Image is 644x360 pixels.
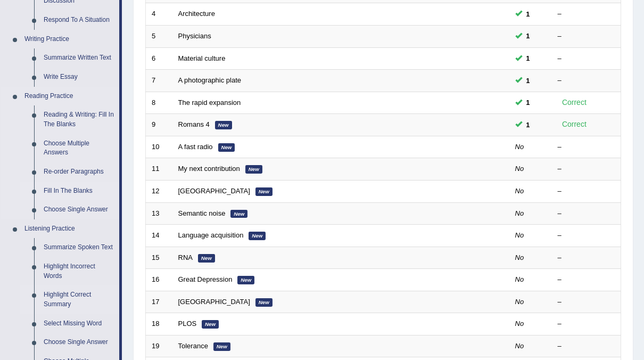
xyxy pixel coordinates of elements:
td: 11 [146,158,172,181]
span: You can still take this question [522,97,534,108]
a: Writing Practice [20,30,119,49]
td: 5 [146,26,172,48]
div: – [558,231,615,241]
a: Reading Practice [20,87,119,106]
div: – [558,142,615,152]
a: Highlight Incorrect Words [39,257,119,285]
em: New [213,342,230,351]
em: No [515,275,524,283]
a: Choose Single Answer [39,200,119,219]
td: 14 [146,225,172,247]
td: 19 [146,335,172,357]
td: 18 [146,313,172,336]
td: 17 [146,291,172,313]
td: 6 [146,47,172,70]
div: – [558,76,615,86]
td: 7 [146,70,172,92]
em: No [515,342,524,350]
em: New [237,276,254,284]
span: You can still take this question [522,9,534,20]
div: – [558,253,615,263]
em: No [515,231,524,239]
a: A fast radio [178,143,213,151]
td: 4 [146,3,172,26]
span: You can still take this question [522,75,534,86]
td: 10 [146,136,172,158]
a: [GEOGRAPHIC_DATA] [178,298,250,306]
em: No [515,253,524,261]
em: No [515,165,524,173]
div: – [558,341,615,351]
span: You can still take this question [522,119,534,130]
em: New [230,210,247,218]
em: New [218,143,235,152]
a: Great Depression [178,275,233,283]
em: New [255,298,273,307]
a: Romans 4 [178,120,210,128]
div: – [558,186,615,197]
div: – [558,54,615,64]
a: PLOS [178,320,197,328]
a: Architecture [178,10,215,18]
em: New [215,121,232,129]
td: 12 [146,180,172,202]
em: New [249,232,266,240]
em: No [515,209,524,217]
a: Write Essay [39,68,119,87]
td: 13 [146,202,172,225]
td: 8 [146,92,172,114]
a: Language acquisition [178,231,244,239]
span: You can still take this question [522,30,534,42]
td: 16 [146,269,172,291]
div: – [558,275,615,285]
a: RNA [178,253,193,261]
div: – [558,164,615,174]
a: Choose Single Answer [39,333,119,352]
a: Listening Practice [20,219,119,239]
div: – [558,31,615,42]
div: Correct [558,96,591,109]
a: Physicians [178,32,211,40]
a: A photographic plate [178,76,242,84]
a: Choose Multiple Answers [39,134,119,162]
a: Re-order Paragraphs [39,162,119,182]
div: – [558,9,615,19]
div: – [558,209,615,219]
a: Respond To A Situation [39,11,119,30]
em: New [255,187,273,196]
em: New [245,165,262,174]
a: Highlight Correct Summary [39,285,119,314]
em: New [198,254,215,263]
a: Tolerance [178,342,208,350]
td: 9 [146,114,172,136]
a: The rapid expansion [178,99,241,107]
em: No [515,143,524,151]
a: Fill In The Blanks [39,182,119,201]
a: My next contribution [178,165,240,173]
a: [GEOGRAPHIC_DATA] [178,187,250,195]
td: 15 [146,247,172,269]
a: Reading & Writing: Fill In The Blanks [39,105,119,134]
a: Summarize Written Text [39,48,119,68]
a: Material culture [178,54,226,62]
div: – [558,319,615,329]
em: New [202,320,219,329]
em: No [515,187,524,195]
a: Summarize Spoken Text [39,238,119,257]
em: No [515,298,524,306]
span: You can still take this question [522,53,534,64]
a: Semantic noise [178,209,226,217]
div: – [558,297,615,307]
em: No [515,320,524,328]
a: Select Missing Word [39,314,119,333]
div: Correct [558,118,591,130]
